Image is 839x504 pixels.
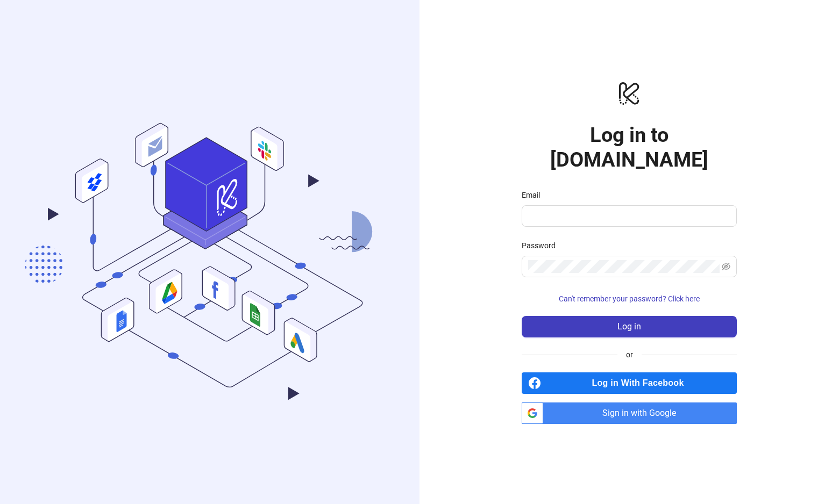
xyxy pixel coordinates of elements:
input: Password [528,260,720,273]
h1: Log in to [DOMAIN_NAME] [522,123,737,172]
a: Can't remember your password? Click here [522,294,737,303]
a: Sign in with Google [522,402,737,424]
span: or [617,349,642,361]
span: Log in With Facebook [545,372,737,394]
span: Can't remember your password? Click here [559,294,700,303]
span: Sign in with Google [548,402,737,424]
label: Password [522,240,563,251]
label: Email [522,189,547,201]
input: Email [528,210,728,222]
button: Can't remember your password? Click here [522,290,737,307]
span: eye-invisible [722,262,730,271]
button: Log in [522,316,737,337]
span: Log in [617,322,641,332]
a: Log in With Facebook [522,372,737,394]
